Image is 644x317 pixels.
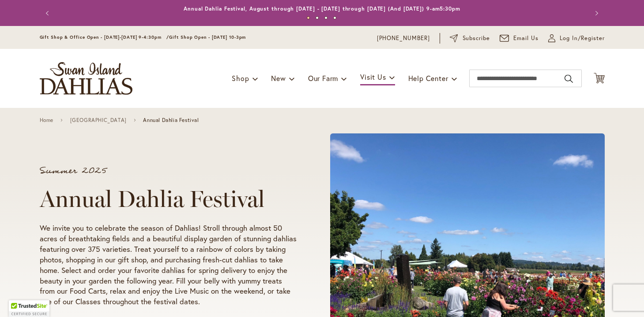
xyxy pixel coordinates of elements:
[408,74,448,83] span: Help Center
[513,34,539,43] span: Email Us
[40,62,132,95] a: store logo
[40,166,297,175] p: Summer 2025
[500,34,539,43] a: Email Us
[232,74,249,83] span: Shop
[40,117,53,123] a: Home
[40,34,169,40] span: Gift Shop & Office Open - [DATE]-[DATE] 9-4:30pm /
[377,34,430,43] a: [PHONE_NUMBER]
[307,16,310,19] button: 1 of 4
[316,16,319,19] button: 2 of 4
[308,74,338,83] span: Our Farm
[548,34,605,43] a: Log In/Register
[560,34,605,43] span: Log In/Register
[9,300,49,317] div: TrustedSite Certified
[463,34,490,43] span: Subscribe
[271,74,286,83] span: New
[324,16,328,19] button: 3 of 4
[450,34,490,43] a: Subscribe
[40,186,297,212] h1: Annual Dahlia Festival
[169,34,246,40] span: Gift Shop Open - [DATE] 10-3pm
[333,16,336,19] button: 4 of 4
[587,4,605,22] button: Next
[70,117,127,123] a: [GEOGRAPHIC_DATA]
[360,72,386,81] span: Visit Us
[143,117,199,123] span: Annual Dahlia Festival
[40,4,57,22] button: Previous
[40,223,297,307] p: We invite you to celebrate the season of Dahlias! Stroll through almost 50 acres of breathtaking ...
[184,5,460,12] a: Annual Dahlia Festival, August through [DATE] - [DATE] through [DATE] (And [DATE]) 9-am5:30pm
